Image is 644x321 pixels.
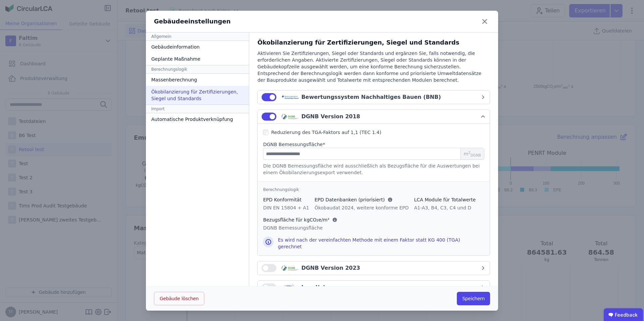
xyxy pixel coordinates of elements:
span: EPD Datenbanken (priorisiert) [315,196,385,203]
div: Die DGNB Bemessungsfläche wird ausschließlich als Bezugsfläche für die Auswertungen bei einem Öko... [263,163,484,176]
div: LCA Module für Totalwerte [414,196,476,203]
div: Bewertungssystem Nachhaltiges Bauen (BNB) [301,93,441,101]
div: Gebäudeinformation [146,41,249,53]
div: Gebäudeeinstellungen [154,17,231,26]
div: EPD Konformität [263,196,309,203]
img: dgnb_logo-x_03lAI3.svg [282,113,299,121]
sup: 2 [468,150,471,154]
img: dgnb_logo-x_03lAI3.svg [282,264,299,272]
div: Ökobaudat 2024, weitere konforme EPD [315,204,409,211]
button: Gebäude löschen [154,292,204,305]
span: Reduzierung des TGA-Faktors auf 1,1 (TEC 1.4) [271,130,381,135]
div: Ökobilanzierung für Zertifizierungen, Siegel und Standards [146,86,249,105]
div: DGNB Version 2023 [301,264,360,272]
button: Level(s) [258,281,490,294]
div: Berechnungslogik [263,187,484,192]
div: DIN EN 15804 + A1 [263,204,309,211]
div: Geplante Maßnahme [146,53,249,65]
div: Aktivieren Sie Zertifizierungen, Siegel oder Standards und ergänzen Sie, falls notwendig, die erf... [257,50,490,90]
div: DGNB Version 2018 [301,113,360,121]
img: levels_logo-Bv5juQb_.svg [282,283,299,292]
div: A1-A3, B4, C3, C4 und D [414,204,476,211]
div: Ökobilanzierung für Zertifizierungen, Siegel und Standards [257,38,490,47]
div: Allgemein [146,33,249,41]
div: Level(s) [301,283,325,292]
div: Bezugsfläche für kgCO₂e/m² [263,216,337,223]
div: Automatische Produktverknüpfung [146,113,249,125]
div: DGNB Bemessungsfläche [263,224,337,231]
button: DGNB Version 2023 [258,261,490,275]
div: Import [146,105,249,113]
button: Speichern [457,292,490,305]
img: bnb_logo-CNxcAojW.svg [282,93,299,101]
label: audits.requiredField [263,141,325,148]
div: Es wird nach der vereinfachten Methode mit einem Faktor statt KG 400 (TGA) gerechnet [278,237,484,250]
button: Bewertungssystem Nachhaltiges Bauen (BNB) [258,90,490,104]
button: DGNB Version 2018 [258,110,490,124]
span: m [464,150,481,157]
sub: DGNB [471,153,481,157]
div: Massenberechnung [146,74,249,86]
div: Berechnungslogik [146,65,249,74]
